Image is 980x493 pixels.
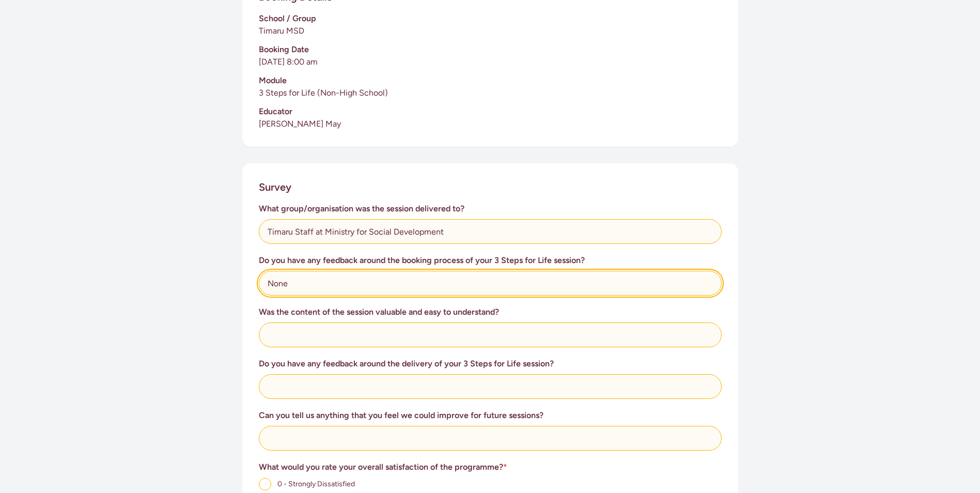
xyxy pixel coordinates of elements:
p: [DATE] 8:00 am [259,56,722,68]
input: 0 - Strongly Dissatisfied [259,478,271,490]
h2: Survey [259,180,291,194]
h3: What group/organisation was the session delivered to? [259,203,722,215]
h3: Booking Date [259,43,722,56]
h3: Module [259,74,722,87]
h3: School / Group [259,12,722,25]
h3: Was the content of the session valuable and easy to understand? [259,306,722,318]
h3: Can you tell us anything that you feel we could improve for future sessions? [259,409,722,422]
h3: Do you have any feedback around the booking process of your 3 Steps for Life session? [259,254,722,267]
span: 0 - Strongly Dissatisfied [277,480,355,488]
h3: Educator [259,105,722,118]
p: Timaru MSD [259,25,722,37]
h3: What would you rate your overall satisfaction of the programme? [259,461,722,473]
p: 3 Steps for Life (Non-High School) [259,87,722,99]
p: [PERSON_NAME] May [259,118,722,130]
h3: Do you have any feedback around the delivery of your 3 Steps for Life session? [259,358,722,370]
